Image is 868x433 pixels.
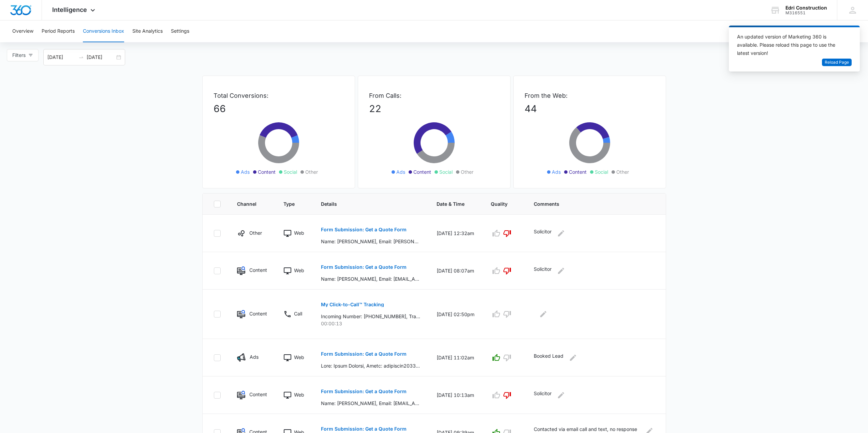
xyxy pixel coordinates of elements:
[428,252,483,290] td: [DATE] 08:07am
[369,91,499,100] p: From Calls:
[428,290,483,339] td: [DATE] 02:50pm
[785,5,827,11] div: account name
[321,427,407,431] p: Form Submission: Get a Quote Form
[294,229,304,236] p: Web
[321,221,407,238] button: Form Submission: Get a Quote Form
[825,59,849,66] span: Reload Page
[737,33,843,57] div: An updated version of Marketing 360 is available. Please reload this page to use the latest version!
[249,310,267,317] p: Content
[321,296,384,313] button: My Click-to-Call™ Tracking
[249,391,267,398] p: Content
[214,102,344,116] p: 66
[556,390,567,401] button: Edit Comments
[321,313,420,320] p: Incoming Number: [PHONE_NUMBER], Tracking Number: [PHONE_NUMBER], Ring To: [PHONE_NUMBER], Caller...
[237,200,258,207] span: Channel
[321,238,420,245] p: Name: [PERSON_NAME], Email: [PERSON_NAME][EMAIL_ADDRESS][DOMAIN_NAME], Phone: [PHONE_NUMBER], Wha...
[534,265,551,276] p: Solicitor
[294,267,304,274] p: Web
[321,275,420,282] p: Name: [PERSON_NAME], Email: [EMAIL_ADDRESS][DOMAIN_NAME], Phone: [PHONE_NUMBER], What Service(s) ...
[534,390,551,401] p: Solicitor
[439,168,453,175] span: Social
[785,11,827,15] div: account id
[461,168,473,175] span: Other
[294,354,304,361] p: Web
[321,227,407,232] p: Form Submission: Get a Quote Form
[214,91,344,100] p: Total Conversions:
[321,259,407,275] button: Form Submission: Get a Quote Form
[556,228,567,239] button: Edit Comments
[525,91,655,100] p: From the Web:
[413,168,431,175] span: Content
[83,20,124,42] button: Conversions Inbox
[249,266,267,274] p: Content
[42,20,75,42] button: Period Reports
[428,376,483,414] td: [DATE] 10:13am
[822,59,852,66] button: Reload Page
[428,339,483,376] td: [DATE] 11:02am
[595,168,608,175] span: Social
[556,265,567,276] button: Edit Comments
[534,352,563,363] p: Booked Lead
[525,102,655,116] p: 44
[78,55,84,60] span: swap-right
[369,102,499,116] p: 22
[321,400,420,407] p: Name: [PERSON_NAME], Email: [EMAIL_ADDRESS][DOMAIN_NAME], Phone: [PHONE_NUMBER], What Service(s) ...
[321,265,407,269] p: Form Submission: Get a Quote Form
[321,320,420,327] p: 00:00:13
[616,168,629,175] span: Other
[171,20,189,42] button: Settings
[396,168,405,175] span: Ads
[12,20,33,42] button: Overview
[321,302,384,307] p: My Click-to-Call™ Tracking
[87,53,115,61] input: End date
[569,168,587,175] span: Content
[284,168,297,175] span: Social
[241,168,250,175] span: Ads
[552,168,561,175] span: Ads
[258,168,276,175] span: Content
[249,229,262,236] p: Other
[538,309,549,320] button: Edit Comments
[294,391,304,398] p: Web
[321,346,407,362] button: Form Submission: Get a Quote Form
[534,200,645,207] span: Comments
[534,228,551,239] p: Solicitor
[321,389,407,394] p: Form Submission: Get a Quote Form
[47,53,76,61] input: Start date
[7,49,39,61] button: Filters
[568,352,578,363] button: Edit Comments
[132,20,163,42] button: Site Analytics
[437,200,465,207] span: Date & Time
[428,215,483,252] td: [DATE] 12:32am
[52,6,87,13] span: Intelligence
[294,310,302,317] p: Call
[321,383,407,400] button: Form Submission: Get a Quote Form
[321,362,420,369] p: Lore: Ipsum Dolorsi, Ametc: adipiscin2033@elits.doe, Tempo: 6298352958, Inci Utlabor(e) Dol Mag A...
[321,200,410,207] span: Details
[491,200,507,207] span: Quality
[250,353,259,360] p: Ads
[305,168,318,175] span: Other
[283,200,295,207] span: Type
[321,352,407,356] p: Form Submission: Get a Quote Form
[12,51,26,59] span: Filters
[78,55,84,60] span: to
